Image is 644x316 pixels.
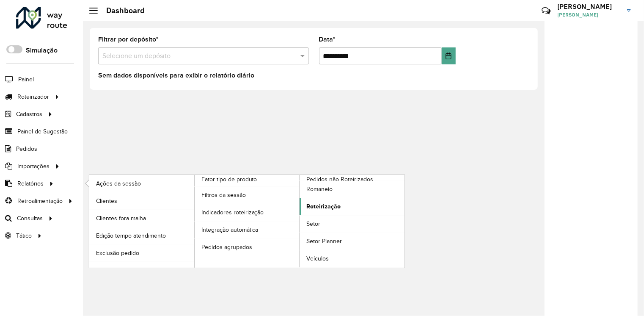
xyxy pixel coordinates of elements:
span: Retroalimentação [17,197,63,205]
span: Importações [17,162,50,171]
a: Exclusão pedido [89,244,194,261]
span: [PERSON_NAME] [557,11,621,19]
a: Romaneio [300,181,405,198]
a: Veículos [300,250,405,267]
a: Integração automática [195,222,300,238]
label: Sem dados disponíveis para exibir o relatório diário [98,70,254,80]
span: Exclusão pedido [96,249,139,258]
a: Pedidos agrupados [195,239,300,256]
span: Ações da sessão [96,179,141,188]
span: Clientes [96,197,117,205]
button: Choose Date [442,47,456,64]
a: Filtros da sessão [195,187,300,204]
span: Painel de Sugestão [17,127,68,136]
span: Pedidos agrupados [201,243,252,252]
span: Pedidos não Roteirizados [306,175,373,184]
span: Veículos [306,254,329,263]
label: Data [319,34,336,44]
span: Setor Planner [306,237,342,246]
span: Integração automática [201,225,259,234]
label: Simulação [26,45,58,55]
span: Consultas [17,214,43,223]
h3: [PERSON_NAME] [557,3,621,11]
span: Cadastros [16,110,42,119]
span: Clientes fora malha [96,214,146,223]
a: Clientes fora malha [89,210,194,227]
span: Filtros da sessão [201,191,246,200]
span: Edição tempo atendimento [96,231,166,240]
a: Setor [300,216,405,233]
span: Roteirização [306,202,341,211]
a: Roteirização [300,198,405,215]
h2: Dashboard [98,6,145,15]
span: Relatórios [17,179,44,188]
span: Indicadores roteirização [201,208,264,217]
span: Romaneio [306,185,333,194]
span: Fator tipo de produto [201,175,257,184]
a: Pedidos não Roteirizados [195,175,405,268]
a: Indicadores roteirização [195,204,300,221]
a: Ações da sessão [89,175,194,192]
a: Contato Rápido [537,2,555,20]
span: Roteirizador [17,92,49,101]
a: Edição tempo atendimento [89,227,194,244]
label: Filtrar por depósito [98,34,159,44]
span: Tático [16,231,32,240]
a: Clientes [89,192,194,209]
a: Fator tipo de produto [89,175,300,268]
span: Setor [306,219,320,228]
span: Pedidos [16,144,37,153]
span: Painel [18,75,34,84]
a: Setor Planner [300,233,405,250]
